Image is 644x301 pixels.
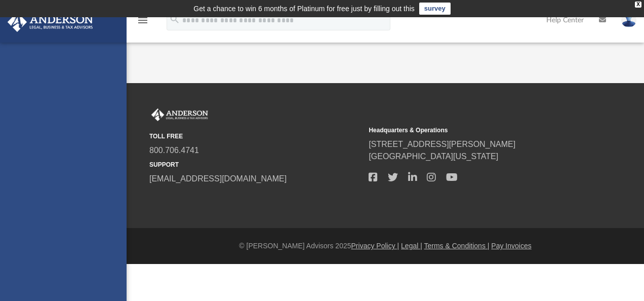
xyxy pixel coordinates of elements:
div: © [PERSON_NAME] Advisors 2025 [127,241,644,251]
a: [GEOGRAPHIC_DATA][US_STATE] [369,152,498,161]
a: Privacy Policy | [351,242,399,250]
small: SUPPORT [149,160,361,169]
div: Get a chance to win 6 months of Platinum for free just by filling out this [193,3,415,15]
div: close [635,2,641,8]
small: Headquarters & Operations [369,126,581,135]
img: Anderson Advisors Platinum Portal [5,12,96,32]
a: [EMAIL_ADDRESS][DOMAIN_NAME] [149,174,287,183]
i: menu [137,14,149,26]
a: [STREET_ADDRESS][PERSON_NAME] [369,140,515,148]
a: Terms & Conditions | [424,242,490,250]
small: TOLL FREE [149,132,361,141]
i: search [169,14,180,25]
a: 800.706.4741 [149,146,199,155]
a: Pay Invoices [491,242,531,250]
a: Legal | [401,242,422,250]
img: User Pic [621,13,636,27]
img: Anderson Advisors Platinum Portal [149,108,210,122]
a: survey [419,3,451,15]
a: menu [137,19,149,26]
